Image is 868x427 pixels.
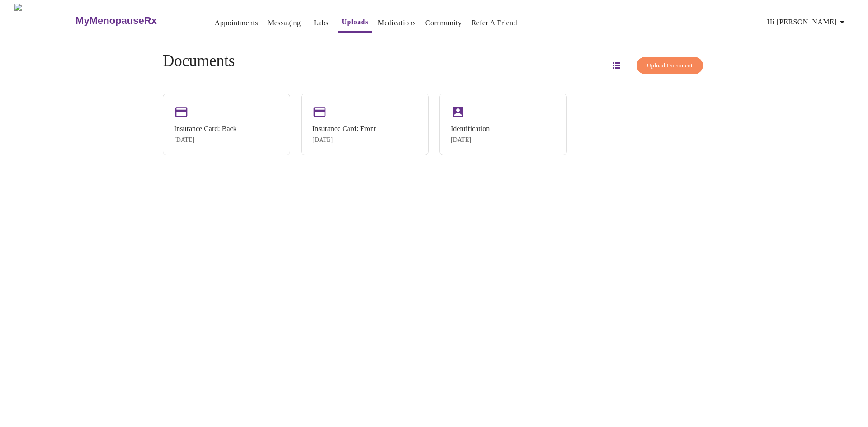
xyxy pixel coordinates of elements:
[767,16,848,28] span: Hi [PERSON_NAME]
[378,17,416,29] a: Medications
[338,13,372,33] button: Uploads
[425,17,462,29] a: Community
[341,16,368,28] a: Uploads
[637,57,703,75] button: Upload Document
[211,14,262,32] button: Appointments
[451,125,490,133] div: Identification
[312,125,376,133] div: Insurance Card: Front
[467,14,521,32] button: Refer a Friend
[312,136,376,144] div: [DATE]
[75,15,157,27] h3: MyMenopauseRx
[75,5,193,37] a: MyMenopauseRx
[307,14,335,32] button: Labs
[764,13,851,31] button: Hi [PERSON_NAME]
[451,136,490,144] div: [DATE]
[647,61,693,71] span: Upload Document
[471,17,517,29] a: Refer a Friend
[422,14,466,32] button: Community
[264,14,304,32] button: Messaging
[14,4,75,38] img: MyMenopauseRx Logo
[374,14,420,32] button: Medications
[174,125,237,133] div: Insurance Card: Back
[605,55,627,76] button: Switch to list view
[174,136,237,144] div: [DATE]
[215,17,258,29] a: Appointments
[314,17,329,29] a: Labs
[268,17,301,29] a: Messaging
[163,52,235,70] h4: Documents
